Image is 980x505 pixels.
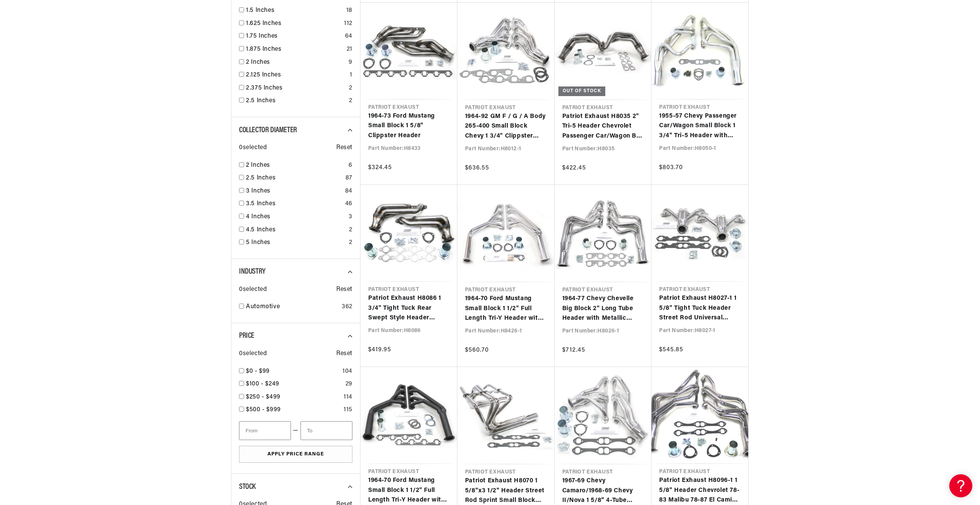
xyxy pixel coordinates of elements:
[239,332,254,340] span: Price
[246,186,342,196] a: 3 Inches
[293,426,299,436] span: —
[345,32,352,42] div: 64
[342,302,352,312] div: 362
[347,45,352,55] div: 21
[344,392,352,402] div: 114
[239,349,267,359] span: 0 selected
[345,186,352,196] div: 84
[239,483,256,491] span: Stock
[246,238,346,248] a: 5 Inches
[239,421,291,440] input: From
[349,83,352,93] div: 2
[344,405,352,415] div: 115
[345,379,352,389] div: 29
[246,83,346,93] a: 2.375 Inches
[368,294,450,323] a: Patriot Exhaust H8086 1 3/4" Tight Tuck Rear Swept Style Header Street Rod Universal LS1/LS6 Raw ...
[349,96,352,106] div: 2
[349,161,352,171] div: 6
[246,6,343,16] a: 1.5 Inches
[349,238,352,248] div: 2
[342,367,352,377] div: 104
[246,394,281,400] span: $250 - $499
[246,32,342,42] a: 1.75 Inches
[350,70,352,80] div: 1
[246,173,342,183] a: 2.5 Inches
[246,225,346,235] a: 4.5 Inches
[246,58,345,68] a: 2 Inches
[336,349,352,359] span: Reset
[239,126,297,134] span: Collector Diameter
[346,6,352,16] div: 18
[239,268,266,276] span: Industry
[246,199,342,209] a: 3.5 Inches
[239,446,352,463] button: Apply Price Range
[344,19,352,29] div: 112
[659,294,741,323] a: Patriot Exhaust H8027-1 1 5/8" Tight Tuck Header Street Rod Universal Small Block Chevrolet Metal...
[246,19,341,29] a: 1.625 Inches
[239,143,267,153] span: 0 selected
[562,294,644,324] a: 1964-77 Chevy Chevelle Big Block 2" Long Tube Header with Metallic Ceramic Coating
[562,112,644,141] a: Patriot Exhaust H8035 2" Tri-5 Header Chevrolet Passenger Car/Wagon Big Block Chevrolet 55-57 Raw...
[345,173,352,183] div: 87
[246,96,346,106] a: 2.5 Inches
[246,407,281,413] span: $500 - $999
[246,302,339,312] a: Automotive
[246,381,279,387] span: $100 - $249
[239,285,267,295] span: 0 selected
[336,143,352,153] span: Reset
[301,421,352,440] input: To
[368,111,450,141] a: 1964-73 Ford Mustang Small Block 1 5/8" Clippster Header
[465,294,547,324] a: 1964-70 Ford Mustang Small Block 1 1/2" Full Length Tri-Y Header with Metallic Ceramic Coating
[349,212,352,222] div: 3
[349,58,352,68] div: 9
[336,285,352,295] span: Reset
[246,45,344,55] a: 1.875 Inches
[246,161,345,171] a: 2 Inches
[659,111,741,141] a: 1955-57 Chevy Passenger Car/Wagon Small Block 1 3/4" Tri-5 Header with Metallic Ceramic Coating
[465,112,547,141] a: 1964-92 GM F / G / A Body 265-400 Small Block Chevy 1 3/4" Clippster Header with Metallic Ceramic...
[246,212,345,222] a: 4 Inches
[246,368,270,374] span: $0 - $99
[345,199,352,209] div: 46
[349,225,352,235] div: 2
[246,70,347,80] a: 2.125 Inches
